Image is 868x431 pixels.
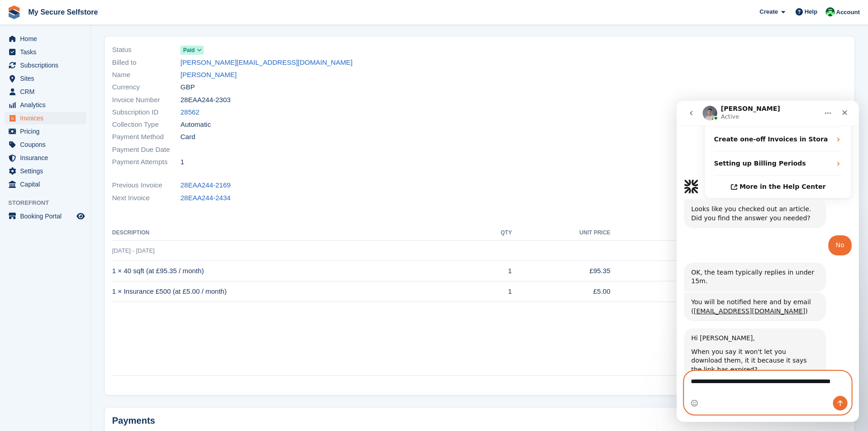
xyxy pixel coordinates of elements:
[7,99,175,135] div: Fin says…
[5,59,86,72] a: menu
[20,32,75,45] span: Home
[75,211,86,222] a: Preview store
[159,140,168,149] div: No
[7,192,149,220] div: You will be notified here and by email ([EMAIL_ADDRESS][DOMAIN_NAME])
[152,135,175,155] div: No
[15,167,142,185] div: OK, the team typically replies in under 15m.
[112,95,180,105] span: Invoice Number
[112,57,180,68] span: Billed to
[180,180,231,191] a: 28EAA244-2169
[611,266,761,276] div: VAT 20.0% incl.
[760,7,778,16] span: Create
[180,157,184,167] span: 1
[180,119,211,130] span: Automatic
[112,82,180,93] span: Currency
[20,72,75,85] span: Sites
[15,104,134,121] span: Looks like you checked out an article. Did you find the answer you needed?
[180,70,236,80] a: [PERSON_NAME]
[112,261,476,281] td: 1 × 40 sqft (at £95.35 / month)
[7,162,149,191] div: OK, the team typically replies in under 15m.
[677,101,859,422] iframe: Intercom live chat
[20,138,75,151] span: Coupons
[15,197,142,215] div: You will be notified here and by email ( )
[611,286,761,297] div: VAT 20.0% incl.
[7,135,175,162] div: Vickie says…
[20,112,75,125] span: Invoices
[112,330,761,344] td: VAT UK (20.0% inclusive)
[37,59,129,66] strong: Setting up Billing Periods
[180,57,353,68] a: [PERSON_NAME][EMAIL_ADDRESS][DOMAIN_NAME]
[112,45,180,55] span: Status
[112,316,761,330] td: VAT UK (20.0% inclusive)
[836,8,860,17] span: Account
[183,46,195,54] span: Paid
[7,99,149,127] div: Looks like you checked out an article. Did you find the answer you needed?
[20,125,75,138] span: Pricing
[5,72,86,85] a: menu
[5,165,86,177] a: menu
[112,145,180,155] span: Payment Due Date
[14,299,21,306] button: Emoji picker
[5,138,86,151] a: menu
[112,226,476,240] th: Description
[180,132,195,142] span: Card
[20,59,75,72] span: Subscriptions
[17,207,128,214] a: [EMAIL_ADDRESS][DOMAIN_NAME]
[15,247,142,274] div: When you say it won't let you download them, it it because it says the link has expired?
[20,85,75,98] span: CRM
[5,85,86,98] a: menu
[28,51,175,75] div: Setting up Billing Periods
[180,45,204,55] a: Paid
[476,281,512,302] td: 1
[5,210,86,223] a: menu
[180,95,231,105] span: 28EAA244-2303
[112,107,180,118] span: Subscription ID
[112,132,180,142] span: Payment Method
[8,198,91,208] span: Storefront
[476,261,512,281] td: 1
[7,5,21,19] img: stora-icon-8386f47178a22dfd0bd8f6a31ec36ba5ce8667c1dd55bd0f319d3a0aa187defe.svg
[15,233,142,242] div: Hi [PERSON_NAME],
[8,270,175,295] textarea: Message…
[512,281,610,302] td: £5.00
[476,226,512,240] th: QTY
[5,46,86,58] a: menu
[28,75,175,97] a: More in the Help Center
[5,112,86,125] a: menu
[20,46,75,58] span: Tasks
[20,178,75,191] span: Capital
[7,228,175,299] div: Bradley says…
[112,247,154,254] span: [DATE] - [DATE]
[28,26,175,51] div: Create one-off Invoices in Stora
[112,180,180,191] span: Previous Invoice
[5,125,86,138] a: menu
[805,7,817,16] span: Help
[180,107,200,118] a: 28562
[20,210,75,223] span: Booking Portal
[7,228,149,279] div: Hi [PERSON_NAME],When you say it won't let you download them, it it because it says the link has ...
[63,82,149,90] span: More in the Help Center
[512,226,610,240] th: Unit Price
[5,178,86,191] a: menu
[20,99,75,111] span: Analytics
[826,7,835,16] img: Vickie Wedge
[112,70,180,80] span: Name
[156,295,171,310] button: Send a message…
[7,192,175,228] div: Fin says…
[112,193,180,203] span: Next Invoice
[112,119,180,130] span: Collection Type
[7,162,175,192] div: Fin says…
[112,157,180,167] span: Payment Attempts
[37,35,151,42] strong: Create one-off Invoices in Stora
[5,151,86,164] a: menu
[180,193,231,203] a: 28EAA244-2434
[7,78,22,93] img: Profile image for Fin
[611,226,761,240] th: Tax
[112,281,476,302] td: 1 × Insurance £500 (at £5.00 / month)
